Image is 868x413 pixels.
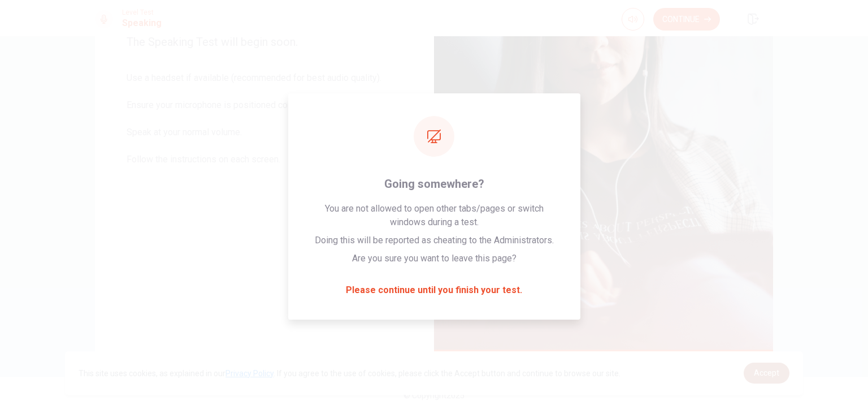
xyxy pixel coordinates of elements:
[127,35,402,49] span: The Speaking Test will begin soon.
[65,351,803,395] div: cookieconsent
[754,368,779,377] span: Accept
[79,369,620,378] span: This site uses cookies, as explained in our . If you agree to the use of cookies, please click th...
[122,8,162,16] span: Level Test
[403,391,465,400] span: © Copyright 2025
[127,71,402,180] span: Use a headset if available (recommended for best audio quality). Ensure your microphone is positi...
[653,8,720,31] button: Continue
[225,369,274,378] a: Privacy Policy
[744,363,789,384] a: dismiss cookie message
[122,16,162,30] h1: Speaking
